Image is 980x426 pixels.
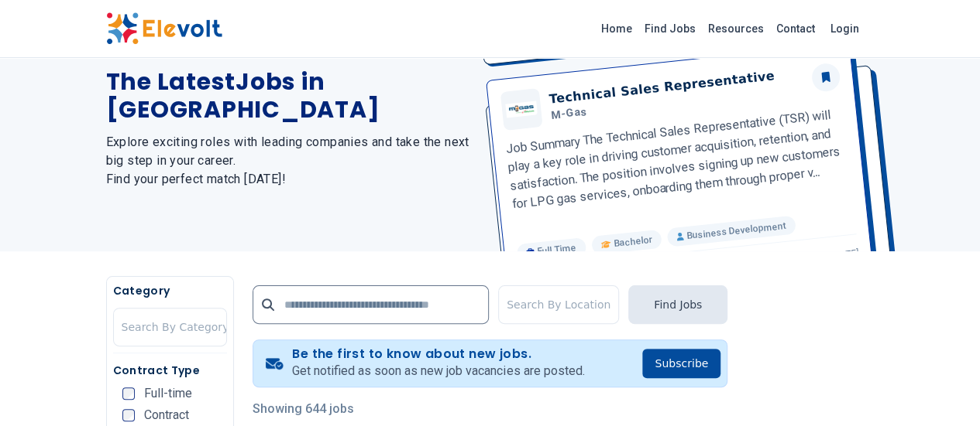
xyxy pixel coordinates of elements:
a: Find Jobs [638,16,702,41]
h5: Category [113,283,227,298]
a: Login [821,13,868,44]
p: Showing 644 jobs [253,400,727,418]
button: Subscribe [642,349,720,378]
p: Get notified as soon as new job vacancies are posted. [292,362,584,380]
a: Contact [770,16,821,41]
h4: Be the first to know about new jobs. [292,346,584,362]
h5: Contract Type [113,363,227,378]
img: Elevolt [106,12,222,45]
span: Full-time [144,387,192,400]
span: Contract [144,409,189,421]
input: Full-time [122,387,135,400]
a: Home [595,16,638,41]
h1: The Latest Jobs in [GEOGRAPHIC_DATA] [106,68,472,124]
button: Find Jobs [628,285,727,324]
a: Resources [702,16,770,41]
h2: Explore exciting roles with leading companies and take the next big step in your career. Find you... [106,133,472,189]
input: Contract [122,409,135,421]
